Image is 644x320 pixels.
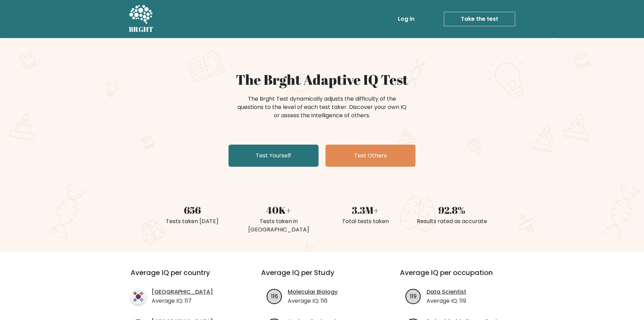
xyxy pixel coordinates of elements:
a: [GEOGRAPHIC_DATA] [152,288,213,296]
a: Test Yourself [229,145,319,167]
h3: Average IQ per Study [261,268,383,285]
a: Test Others [325,145,415,167]
div: 92.8% [413,203,491,217]
p: Average IQ: 119 [427,297,466,305]
img: country [131,289,146,304]
div: Tests taken in [GEOGRAPHIC_DATA] [240,217,318,234]
div: 3.3M+ [326,203,404,217]
a: Log in [395,12,417,26]
h3: Average IQ per occupation [400,268,522,285]
div: Results rated as accurate [413,217,491,226]
text: 116 [271,292,278,300]
a: Data Scientist [427,288,466,296]
p: Average IQ: 116 [288,297,338,305]
p: Average IQ: 117 [152,297,213,305]
a: Take the test [444,12,515,26]
div: 656 [153,203,231,217]
h5: BRGHT [129,25,154,34]
div: Tests taken [DATE] [153,217,231,226]
text: 119 [410,292,417,300]
h3: Average IQ per country [131,268,236,285]
a: Molecular Biology [288,288,338,296]
a: BRGHT [129,3,154,35]
h1: The Brght Adaptive IQ Test [153,71,491,88]
div: The Brght Test dynamically adjusts the difficulty of the questions to the level of each test take... [235,95,409,120]
div: Total tests taken [326,217,404,226]
div: 40K+ [240,203,318,217]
